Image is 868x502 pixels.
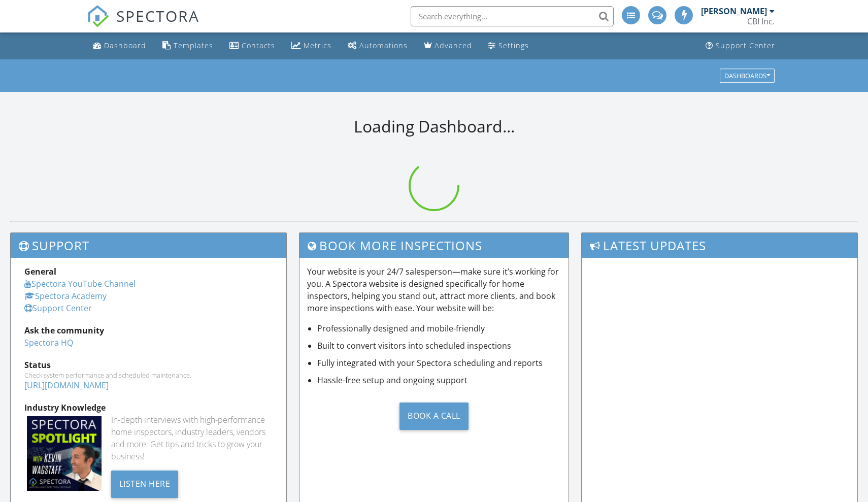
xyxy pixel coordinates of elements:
[411,6,614,26] input: Search everything...
[24,324,273,337] div: Ask the community
[111,478,179,489] a: Listen Here
[104,41,146,50] div: Dashboard
[242,41,275,50] div: Contacts
[158,37,217,55] a: Templates
[420,37,476,55] a: Advanced
[287,37,336,55] a: Metrics
[11,233,286,258] h3: Support
[317,374,561,386] li: Hassle-free setup and ongoing support
[24,266,56,277] strong: General
[317,340,561,352] li: Built to convert visitors into scheduled inspections
[89,37,150,55] a: Dashboard
[498,41,529,50] div: Settings
[582,233,857,258] h3: Latest Updates
[111,414,273,462] div: In-depth interviews with high-performance home inspectors, industry leaders, vendors and more. Ge...
[24,371,273,379] div: Check system performance and scheduled maintenance.
[27,416,102,491] img: Spectoraspolightmain
[87,5,109,27] img: The Best Home Inspection Software - Spectora
[299,233,569,258] h3: Book More Inspections
[307,394,561,438] a: Book a Call
[701,6,767,16] div: [PERSON_NAME]
[359,41,408,50] div: Automations
[317,357,561,369] li: Fully integrated with your Spectora scheduling and reports
[116,5,199,26] span: SPECTORA
[702,37,779,55] a: Support Center
[399,403,469,430] div: Book a Call
[304,41,331,50] div: Metrics
[24,303,92,314] a: Support Center
[174,41,213,50] div: Templates
[24,337,73,348] a: Spectora HQ
[317,322,561,334] li: Professionally designed and mobile-friendly
[24,380,109,391] a: [URL][DOMAIN_NAME]
[435,41,472,50] div: Advanced
[307,265,561,314] p: Your website is your 24/7 salesperson—make sure it’s working for you. A Spectora website is desig...
[720,69,775,83] button: Dashboards
[24,290,107,302] a: Spectora Academy
[484,37,533,55] a: Settings
[716,41,775,50] div: Support Center
[225,37,279,55] a: Contacts
[87,14,199,35] a: SPECTORA
[24,401,273,414] div: Industry Knowledge
[24,278,136,289] a: Spectora YouTube Channel
[344,37,412,55] a: Automations (Advanced)
[24,359,273,371] div: Status
[747,16,775,26] div: CBI Inc.
[111,471,179,498] div: Listen Here
[724,72,770,79] div: Dashboards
